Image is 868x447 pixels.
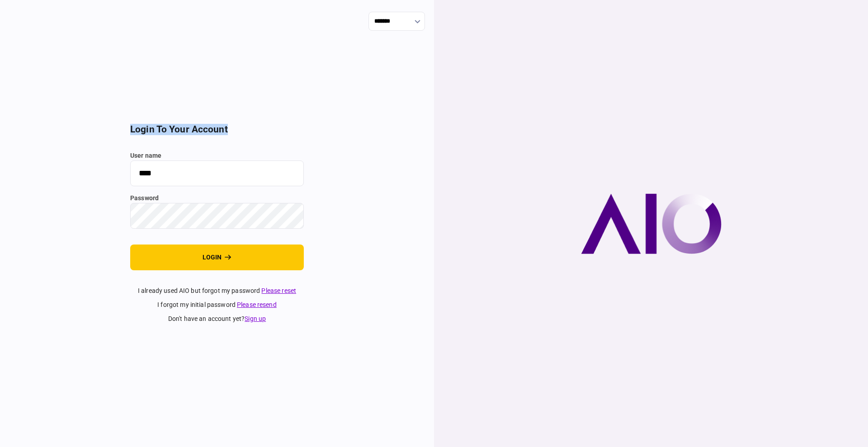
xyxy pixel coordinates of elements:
input: show language options [368,12,425,31]
input: user name [130,160,304,186]
div: I forgot my initial password [130,300,304,310]
a: Sign up [245,315,266,322]
a: Please reset [261,287,296,294]
input: password [130,203,304,229]
label: password [130,193,304,203]
a: Please resend [237,301,277,308]
h2: login to your account [130,124,304,135]
div: I already used AIO but forgot my password [130,286,304,296]
div: don't have an account yet ? [130,314,304,324]
label: user name [130,151,304,160]
button: login [130,245,304,270]
img: AIO company logo [581,193,722,254]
